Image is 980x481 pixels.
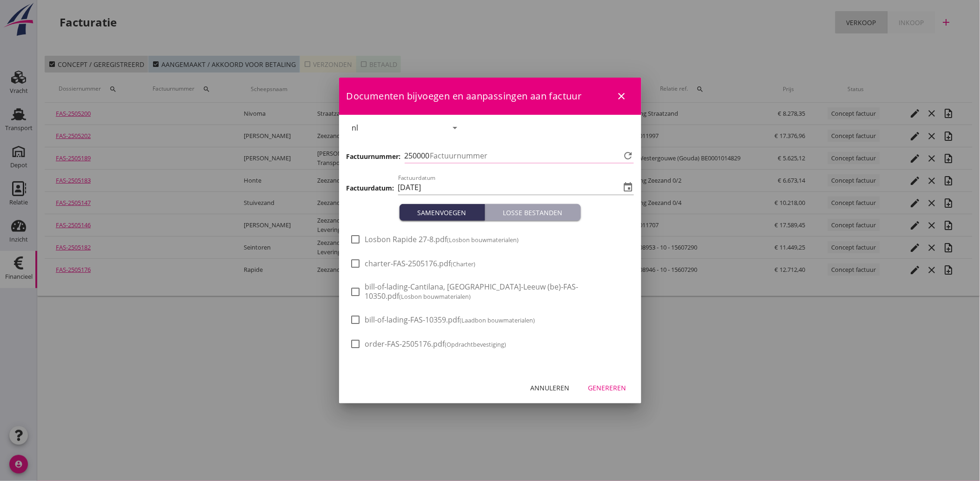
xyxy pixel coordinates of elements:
i: refresh [623,150,634,161]
button: Annuleren [523,379,577,396]
div: Genereren [588,383,627,393]
small: (Laadbon bouwmaterialen) [460,316,535,324]
i: event [623,182,634,193]
div: nl [352,124,359,132]
small: (Losbon bouwmaterialen) [400,292,471,301]
div: Annuleren [531,383,570,393]
small: (Charter) [451,260,476,268]
div: Samenvoegen [403,208,481,217]
span: 250000 [405,150,430,162]
button: Losse bestanden [485,204,581,221]
i: close [616,91,627,102]
h3: Factuurnummer: [347,152,401,161]
button: Samenvoegen [400,204,485,221]
h3: Factuurdatum: [347,183,394,193]
span: Losbon Rapide 27-8.pdf [365,235,519,244]
button: Genereren [581,379,634,396]
input: Factuurdatum [398,180,621,195]
div: Documenten bijvoegen en aanpassingen aan factuur [339,78,641,115]
span: bill-of-lading-FAS-10359.pdf [365,315,535,325]
span: charter-FAS-2505176.pdf [365,259,476,269]
small: (Losbon bouwmaterialen) [447,236,519,244]
small: (Opdrachtbevestiging) [445,340,507,349]
div: Losse bestanden [489,208,577,217]
i: arrow_drop_down [449,122,460,133]
span: order-FAS-2505176.pdf [365,339,507,349]
input: Factuurnummer [430,148,621,163]
span: bill-of-lading-Cantilana, [GEOGRAPHIC_DATA]-Leeuw (be)-FAS-10350.pdf [365,282,630,301]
